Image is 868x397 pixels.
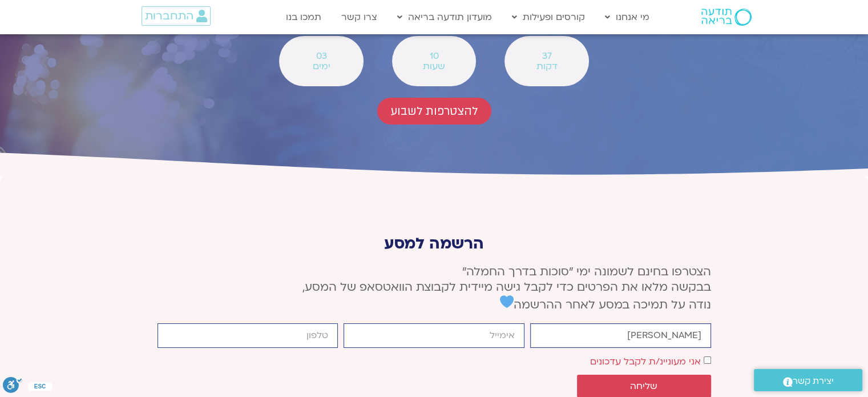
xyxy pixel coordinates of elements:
[599,6,655,28] a: מי אנחנו
[500,297,711,312] span: נודה על תמיכה במסע לאחר ההרשמה
[391,105,478,118] span: להצטרפות לשבוע
[377,98,491,125] a: להצטרפות לשבוע
[590,355,701,368] label: אני מעוניינ/ת לקבל עדכונים
[506,6,591,28] a: קורסים ופעילות
[158,323,338,348] input: מותר להשתמש רק במספרים ותווי טלפון (#, -, *, וכו').
[294,51,348,61] span: 03
[630,381,657,391] span: שליחה
[793,374,834,389] span: יצירת קשר
[344,323,524,348] input: אימייל
[158,235,711,252] p: הרשמה למסע
[530,323,711,348] input: שם פרטי
[142,6,211,26] a: התחברות
[519,51,574,61] span: 37
[158,264,711,312] p: הצטרפו בחינם לשמונה ימי ״סוכות בדרך החמלה״
[407,51,461,61] span: 10
[145,10,193,22] span: התחברות
[280,6,327,28] a: תמכו בנו
[519,61,574,71] span: דקות
[754,369,862,391] a: יצירת קשר
[302,279,711,295] span: בבקשה מלאו את הפרטים כדי לקבל גישה מיידית לקבוצת הוואטסאפ של המסע,
[407,61,461,71] span: שעות
[500,295,514,308] img: 💙
[336,6,383,28] a: צרו קשר
[701,9,752,26] img: תודעה בריאה
[391,6,498,28] a: מועדון תודעה בריאה
[294,61,348,71] span: ימים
